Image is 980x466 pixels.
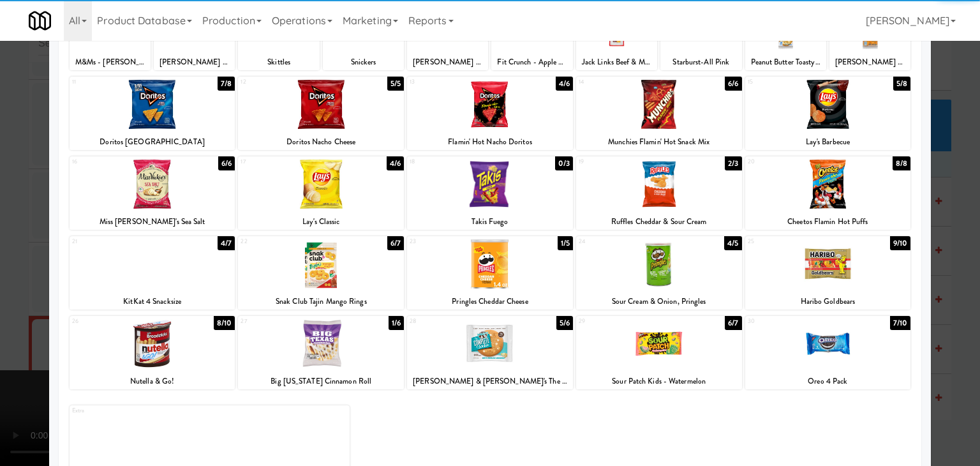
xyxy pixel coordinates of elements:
div: 166/6Miss [PERSON_NAME]'s Sea Salt [70,156,235,230]
div: 231/5Pringles Cheddar Cheese [407,236,573,310]
div: 5/6 [556,316,573,330]
div: 192/3Ruffles Cheddar & Sour Cream [576,156,742,230]
div: 4/6 [556,77,573,91]
div: Skittles [238,54,319,70]
div: 155/8Lay's Barbecue [745,77,911,150]
div: 19 [579,156,659,167]
div: 4/6 [387,156,404,170]
div: 271/6Big [US_STATE] Cinnamon Roll [238,316,404,389]
div: 7/10 [890,316,910,330]
div: Fit Crunch - Apple Pie [491,54,572,70]
div: 20 [748,156,828,167]
div: Munchies Flamin' Hot Snack Mix [578,134,740,150]
div: Peanut Butter Toasty Sandwich Crackers, [PERSON_NAME] [745,54,826,70]
div: Doritos Nacho Cheese [240,134,402,150]
div: M&Ms - [PERSON_NAME] [71,54,149,70]
div: Miss [PERSON_NAME]'s Sea Salt [71,214,234,230]
div: Pringles Cheddar Cheese [407,294,573,310]
div: 23 [410,236,490,247]
div: 244/5Sour Cream & Onion, Pringles [576,236,742,310]
div: 6/6 [218,156,235,170]
div: Flamin' Hot Nacho Doritos [407,134,573,150]
div: 29 [579,316,659,327]
div: 208/8Cheetos Flamin Hot Puffs [745,156,911,230]
div: Nutella & Go! [71,373,234,389]
div: 26 [72,316,152,327]
div: KitKat 4 Snacksize [71,294,234,310]
div: 307/10Oreo 4 Pack [745,316,911,389]
div: 12 [241,77,321,87]
div: 0/3 [555,156,573,170]
div: 4/7 [218,236,235,250]
div: Nutella & Go! [70,373,235,389]
div: Snak Club Tajin Mango Rings [240,294,402,310]
div: Miss [PERSON_NAME]'s Sea Salt [70,214,235,230]
div: Lay's Barbecue [745,134,911,150]
div: 117/8Doritos [GEOGRAPHIC_DATA] [70,77,235,150]
div: 28 [410,316,490,327]
div: Takis Fuego [407,214,573,230]
img: Micromart [29,10,51,32]
div: 17 [241,156,321,167]
div: [PERSON_NAME] [PERSON_NAME] Krispies Treat [409,54,486,70]
div: 11 [72,77,152,87]
div: Munchies Flamin' Hot Snack Mix [576,134,742,150]
div: 9/10 [890,236,910,250]
div: 214/7KitKat 4 Snacksize [70,236,235,310]
div: 4/5 [724,236,741,250]
div: Haribo Goldbears [747,294,909,310]
div: 30 [748,316,828,327]
div: 18 [410,156,490,167]
div: 226/7Snak Club Tajin Mango Rings [238,236,404,310]
div: Sour Patch Kids - Watermelon [578,373,740,389]
div: Big [US_STATE] Cinnamon Roll [238,373,404,389]
div: Lay's Classic [238,214,404,230]
div: Lay's Barbecue [747,134,909,150]
div: 22 [241,236,321,247]
div: 24 [579,236,659,247]
div: 16 [72,156,152,167]
div: Sour Cream & Onion, Pringles [576,294,742,310]
div: 8/10 [214,316,235,330]
div: 5/5 [387,77,404,91]
div: Doritos [GEOGRAPHIC_DATA] [70,134,235,150]
div: Sour Cream & Onion, Pringles [578,294,740,310]
div: 1/6 [389,316,404,330]
div: Oreo 4 Pack [747,373,909,389]
div: 7/8 [218,77,235,91]
div: [PERSON_NAME] Big Cup [154,54,235,70]
div: 174/6Lay's Classic [238,156,404,230]
div: 25 [748,236,828,247]
div: Doritos [GEOGRAPHIC_DATA] [71,134,234,150]
div: Snickers [325,54,402,70]
div: Cheetos Flamin Hot Puffs [745,214,911,230]
div: 13 [410,77,490,87]
div: Extra [72,405,210,416]
div: Cheetos Flamin Hot Puffs [747,214,909,230]
div: 2/3 [725,156,741,170]
div: Snickers [323,54,404,70]
div: 15 [748,77,828,87]
div: 6/7 [387,236,404,250]
div: 125/5Doritos Nacho Cheese [238,77,404,150]
div: Starburst-All Pink [660,54,741,70]
div: 259/10Haribo Goldbears [745,236,911,310]
div: 5/8 [893,77,910,91]
div: 8/8 [893,156,910,170]
div: 134/6Flamin' Hot Nacho Doritos [407,77,573,150]
div: 27 [241,316,321,327]
div: Doritos Nacho Cheese [238,134,404,150]
div: 1/5 [558,236,573,250]
div: Haribo Goldbears [745,294,911,310]
div: Flamin' Hot Nacho Doritos [409,134,571,150]
div: [PERSON_NAME] Cheddar Cheese [831,54,909,70]
div: KitKat 4 Snacksize [70,294,235,310]
div: Oreo 4 Pack [745,373,911,389]
div: [PERSON_NAME] [PERSON_NAME] Krispies Treat [407,54,488,70]
div: 285/6[PERSON_NAME] & [PERSON_NAME]'s The Complete Cookie, White Chocolate Flavored Macadamia [407,316,573,389]
div: 268/10Nutella & Go! [70,316,235,389]
div: Skittles [240,54,317,70]
div: Ruffles Cheddar & Sour Cream [576,214,742,230]
div: 146/6Munchies Flamin' Hot Snack Mix [576,77,742,150]
div: 14 [579,77,659,87]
